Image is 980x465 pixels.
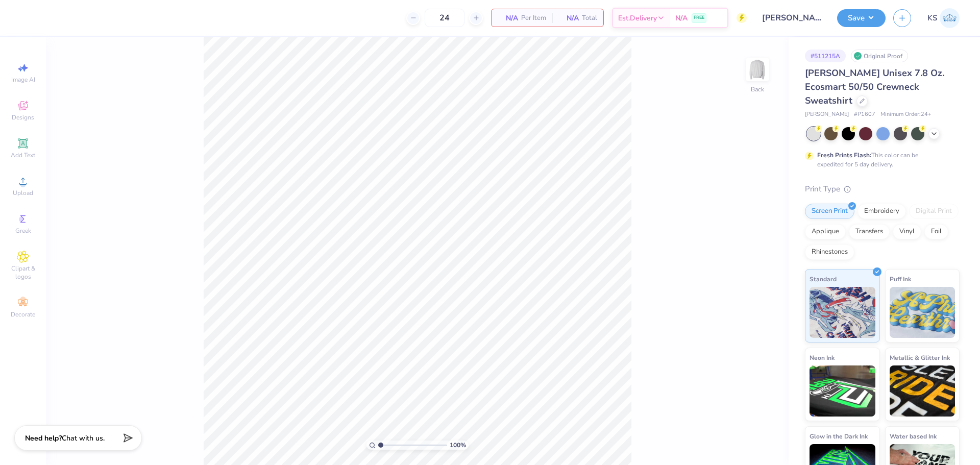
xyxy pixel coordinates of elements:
span: FREE [694,14,704,21]
span: Designs [12,113,34,121]
div: Rhinestones [805,244,854,260]
span: Water based Ink [890,431,937,442]
div: # 511215A [805,50,846,62]
div: Embroidery [857,204,906,219]
img: Puff Ink [890,287,955,338]
span: Add Text [11,151,35,159]
img: Metallic & Glitter Ink [890,365,955,417]
span: Greek [15,227,31,235]
span: Clipart & logos [5,264,41,281]
div: Foil [924,224,948,239]
span: Est. Delivery [618,13,657,23]
div: Original Proof [851,50,908,62]
strong: Fresh Prints Flash: [817,151,871,159]
span: Minimum Order: 24 + [880,110,932,119]
span: N/A [558,13,579,23]
div: Transfers [849,224,890,239]
span: Image AI [11,76,35,84]
div: Print Type [805,183,960,195]
span: # P1607 [854,110,875,119]
span: Decorate [11,310,35,319]
span: [PERSON_NAME] [805,110,849,119]
span: Standard [810,274,837,284]
strong: Need help? [25,433,62,443]
div: Digital Print [909,204,959,219]
span: Puff Ink [890,274,911,284]
div: Vinyl [893,224,921,239]
img: Neon Ink [810,365,875,417]
span: Chat with us. [62,433,105,443]
div: Applique [805,224,846,239]
img: Back [747,59,768,80]
span: Metallic & Glitter Ink [890,352,950,363]
span: Upload [13,189,33,197]
div: Screen Print [805,204,854,219]
span: N/A [675,13,688,23]
div: Back [751,85,764,94]
span: Total [582,13,597,23]
span: [PERSON_NAME] Unisex 7.8 Oz. Ecosmart 50/50 Crewneck Sweatshirt [805,67,944,107]
div: This color can be expedited for 5 day delivery. [817,151,943,169]
span: Per Item [521,13,546,23]
span: 100 % [450,440,466,450]
span: Glow in the Dark Ink [810,431,868,442]
span: Neon Ink [810,352,835,363]
img: Standard [810,287,875,338]
span: N/A [498,13,518,23]
input: Untitled Design [754,8,829,28]
a: KS [927,8,960,28]
button: Save [837,9,886,27]
span: KS [927,12,937,24]
img: Kath Sales [940,8,960,28]
input: – – [425,9,464,27]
